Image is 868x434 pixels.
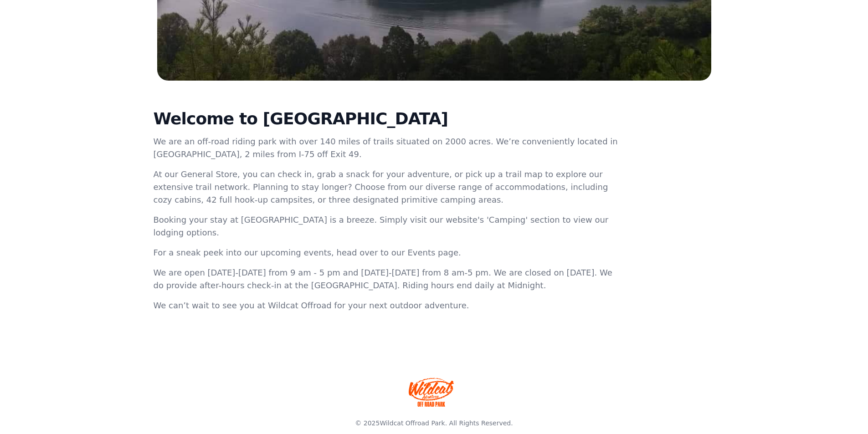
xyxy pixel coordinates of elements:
img: Wildcat Offroad park [409,378,454,407]
p: Booking your stay at [GEOGRAPHIC_DATA] is a breeze. Simply visit our website's 'Camping' section ... [154,214,620,239]
p: For a sneak peek into our upcoming events, head over to our Events page. [154,246,620,259]
p: We can’t wait to see you at Wildcat Offroad for your next outdoor adventure. [154,299,620,312]
p: At our General Store, you can check in, grab a snack for your adventure, or pick up a trail map t... [154,168,620,206]
p: We are open [DATE]-[DATE] from 9 am - 5 pm and [DATE]-[DATE] from 8 am-5 pm. We are closed on [DA... [154,266,620,292]
p: We are an off-road riding park with over 140 miles of trails situated on 2000 acres. We’re conven... [154,135,620,161]
a: Wildcat Offroad Park [380,419,445,427]
h2: Welcome to [GEOGRAPHIC_DATA] [154,110,620,128]
span: © 2025 . All Rights Reserved. [355,419,513,427]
